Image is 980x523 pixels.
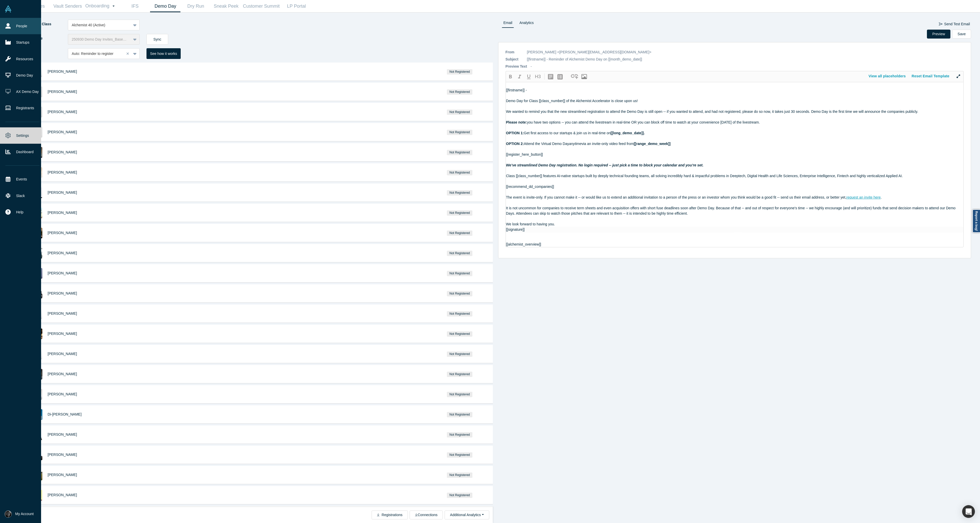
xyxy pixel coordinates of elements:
button: Connections [410,510,443,519]
a: [PERSON_NAME] [48,110,77,114]
a: [PERSON_NAME] [48,493,77,497]
span: [[alchemist_overview]] [506,242,541,246]
a: [PERSON_NAME] [48,211,77,215]
a: [PERSON_NAME] [48,170,77,174]
a: [PERSON_NAME] [48,150,77,154]
button: Preview [927,30,950,39]
a: Dry Run [180,0,211,12]
span: [[range_demo_week]] [634,142,670,146]
span: . [881,195,882,199]
span: We wanted to remind you that the new streamlined registration to attend the Demo Day is still ope... [506,110,771,114]
img: Rami Chousein's Account [5,510,12,518]
a: [PERSON_NAME] [48,130,77,134]
span: OPTION 2: [506,142,524,146]
button: Sync [146,34,168,45]
span: Not Registered [447,210,473,216]
span: [PERSON_NAME] [48,453,77,457]
a: [PERSON_NAME] [48,69,77,74]
a: [PERSON_NAME] [48,392,77,396]
a: request an invite here [846,195,881,199]
a: Sneak Peek [211,0,241,12]
a: [PERSON_NAME] [48,352,77,356]
span: Please note: [506,120,527,124]
span: Not Registered [447,351,473,357]
span: you have two options -- you can attend the livestream in real-time OR you can block off time to w... [527,120,760,124]
button: Reset Email Template [909,72,952,81]
span: [PERSON_NAME] [48,332,77,336]
a: Email [502,20,514,28]
a: [PERSON_NAME] [48,311,77,315]
button: Send Test Email [939,20,970,29]
label: Template [25,48,68,57]
span: [[long_demo_date]]. [611,131,645,135]
a: Vault Senders [52,0,83,12]
span: [PERSON_NAME] [48,251,77,255]
label: Demoing Class [25,20,68,29]
span: Not Registered [447,452,473,458]
a: [PERSON_NAME] [48,190,77,194]
span: My Account [15,511,34,517]
a: [PERSON_NAME] [48,432,77,436]
span: [PERSON_NAME] [48,291,77,295]
a: Di-[PERSON_NAME] [48,412,82,416]
a: [PERSON_NAME] [48,90,77,94]
a: [PERSON_NAME] [48,271,77,275]
a: Report a bug! [972,209,980,233]
a: Onboarding [83,0,120,12]
span: via an invite-only video feed from [582,142,634,146]
span: anytime [569,142,582,146]
a: Analytics [518,20,535,28]
a: [PERSON_NAME] [48,473,77,477]
span: Not Registered [447,170,473,175]
button: Registrations [372,510,408,519]
a: [PERSON_NAME] [48,231,77,235]
span: Not Registered [447,271,473,276]
span: Not Registered [447,372,473,377]
span: We look forward to having you. [506,222,555,226]
span: Not Registered [447,230,473,236]
span: Help [16,210,23,215]
span: it takes just 30 seconds. Demo Day is the first time we will announce the companies publicly. [772,110,918,114]
p: Subject [506,57,523,62]
button: My Account [5,510,34,518]
span: Not Registered [447,392,473,397]
span: [[register_here_button]] [506,152,543,156]
a: LP Portal [281,0,312,12]
span: Not Registered [447,130,473,135]
span: Not Registered [447,412,473,417]
button: Save [952,30,971,39]
span: OPTION 1: [506,131,524,135]
button: View all placeholders [866,72,909,81]
a: [PERSON_NAME] [48,372,77,376]
span: Not Registered [447,190,473,196]
a: Customer Summit [241,0,281,12]
span: Get first access to our startups & join us in real-time on [524,131,611,135]
div: [[signature]] [506,227,964,232]
button: See how it works [146,48,181,59]
span: Not Registered [447,472,473,478]
span: Not Registered [447,291,473,296]
span: Not Registered [447,150,473,155]
span: Not Registered [447,89,473,95]
p: [PERSON_NAME] <[PERSON_NAME][EMAIL_ADDRESS][DOMAIN_NAME]> [527,50,652,55]
a: IFS [120,0,150,12]
p: From [506,50,523,55]
span: It is not uncommon for companies to receive term sheets and even acquisition offers with short fu... [506,206,957,215]
span: The event is invite-only. If you cannot make it -- or would like us to extend an additional invit... [506,195,847,199]
button: H3 [533,72,543,81]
